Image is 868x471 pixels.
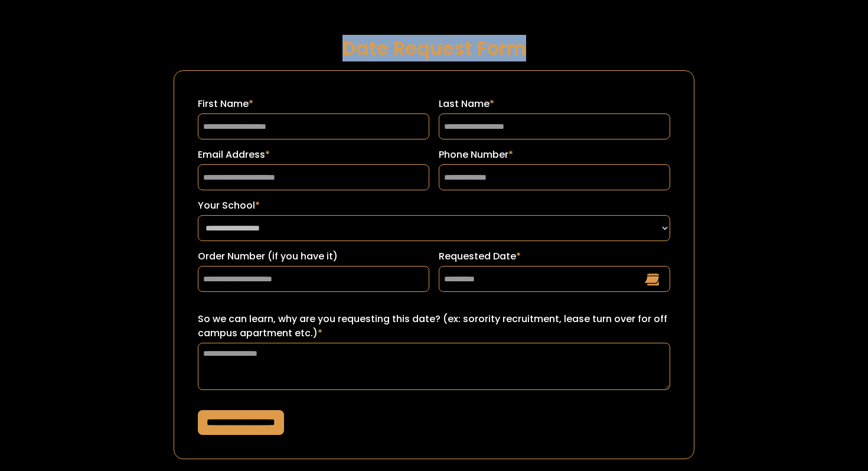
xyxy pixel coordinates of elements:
[174,38,694,59] h1: Date Request Form
[439,148,670,162] label: Phone Number
[198,199,670,213] label: Your School
[198,312,670,340] label: So we can learn, why are you requesting this date? (ex: sorority recruitment, lease turn over for...
[198,97,429,111] label: First Name
[198,249,429,264] label: Order Number (if you have it)
[174,70,694,459] form: Request a Date Form
[439,97,670,111] label: Last Name
[198,148,429,162] label: Email Address
[439,249,670,264] label: Requested Date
